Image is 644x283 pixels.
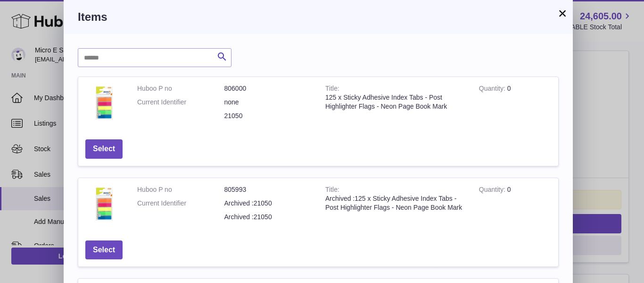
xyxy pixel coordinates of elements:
div: 125 x Sticky Adhesive Index Tabs - Post Highlighter Flags - Neon Page Book Mark [325,93,465,111]
dt: Huboo P no [137,84,224,93]
button: Select [85,139,123,159]
div: Archived :125 x Sticky Adhesive Index Tabs - Post Highlighter Flags - Neon Page Book Mark [325,194,465,212]
dd: 21050 [224,111,312,120]
td: 0 [472,178,558,233]
dd: 806000 [224,84,312,93]
dt: Current Identifier [137,98,224,107]
img: 125 x Sticky Adhesive Index Tabs - Post Highlighter Flags - Neon Page Book Mark [85,84,123,122]
button: Select [85,240,123,260]
dt: Huboo P no [137,185,224,194]
strong: Quantity [479,186,507,196]
strong: Title [325,186,339,196]
h3: Items [78,9,559,25]
dd: none [224,98,312,107]
dd: Archived :21050 [224,199,312,208]
dd: 805993 [224,185,312,194]
button: × [557,8,568,19]
strong: Quantity [479,85,507,94]
dd: Archived :21050 [224,213,312,222]
img: Archived :125 x Sticky Adhesive Index Tabs - Post Highlighter Flags - Neon Page Book Mark [85,185,123,223]
dt: Current Identifier [137,199,224,208]
strong: Title [325,85,339,94]
td: 0 [472,77,558,132]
